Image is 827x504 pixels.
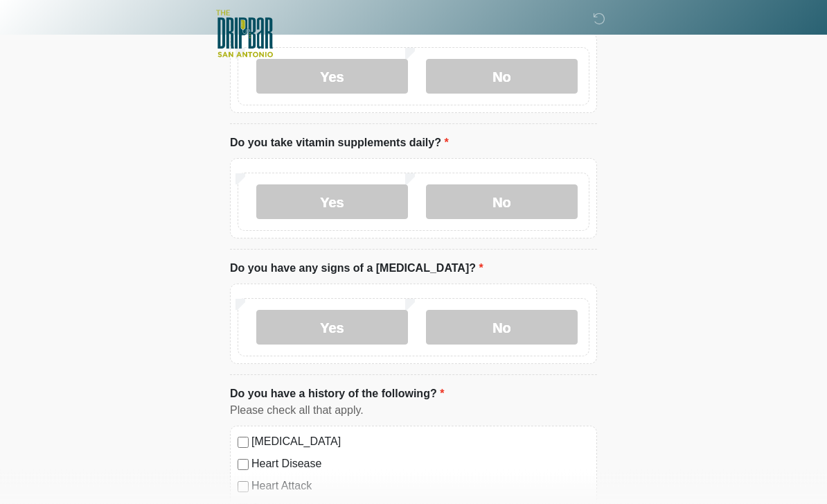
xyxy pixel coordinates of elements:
label: No [426,185,578,220]
input: Heart Attack [238,482,249,493]
label: No [426,311,578,345]
label: Do you have any signs of a [MEDICAL_DATA]? [230,261,483,277]
div: Please check all that apply. [230,403,597,419]
input: Heart Disease [238,460,249,471]
img: The DRIPBaR - San Antonio Fossil Creek Logo [216,10,273,59]
label: Heart Disease [251,456,589,473]
label: Do you take vitamin supplements daily? [230,135,449,152]
label: Yes [256,60,408,94]
label: Yes [256,185,408,220]
label: No [426,60,578,94]
input: [MEDICAL_DATA] [238,437,249,449]
label: [MEDICAL_DATA] [251,434,589,451]
label: Do you have a history of the following? [230,386,444,403]
label: Heart Attack [251,478,589,495]
label: Yes [256,311,408,345]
